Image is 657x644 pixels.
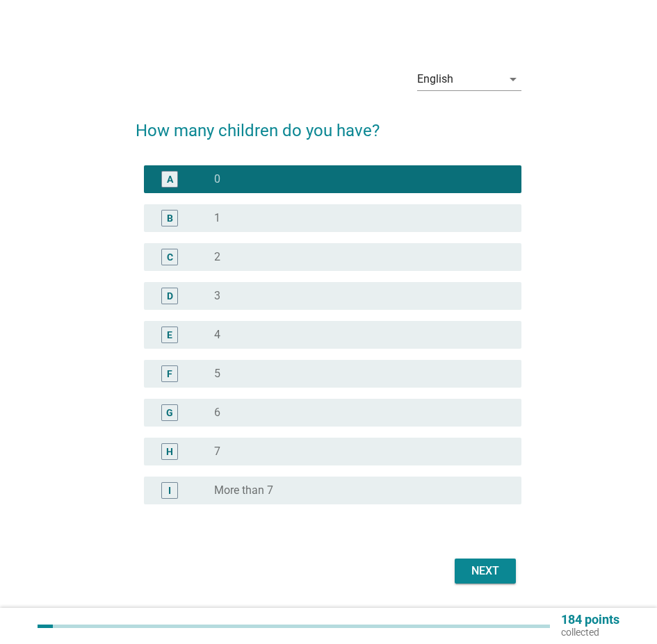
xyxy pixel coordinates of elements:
[455,559,516,584] button: Next
[214,250,220,264] label: 2
[168,483,171,497] div: I
[214,211,220,225] label: 1
[167,366,172,381] div: F
[167,288,173,303] div: D
[167,249,173,264] div: C
[167,172,173,186] div: A
[417,73,453,85] div: English
[466,563,505,579] div: Next
[561,613,619,626] p: 184 points
[166,444,173,459] div: H
[561,626,619,638] p: collected
[214,289,220,303] label: 3
[214,172,220,186] label: 0
[166,405,173,420] div: G
[505,71,521,88] i: arrow_drop_down
[214,484,273,497] label: More than 7
[214,367,220,381] label: 5
[167,210,173,225] div: B
[136,104,521,143] h2: How many children do you have?
[214,328,220,342] label: 4
[214,445,220,459] label: 7
[214,406,220,420] label: 6
[167,327,172,342] div: E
